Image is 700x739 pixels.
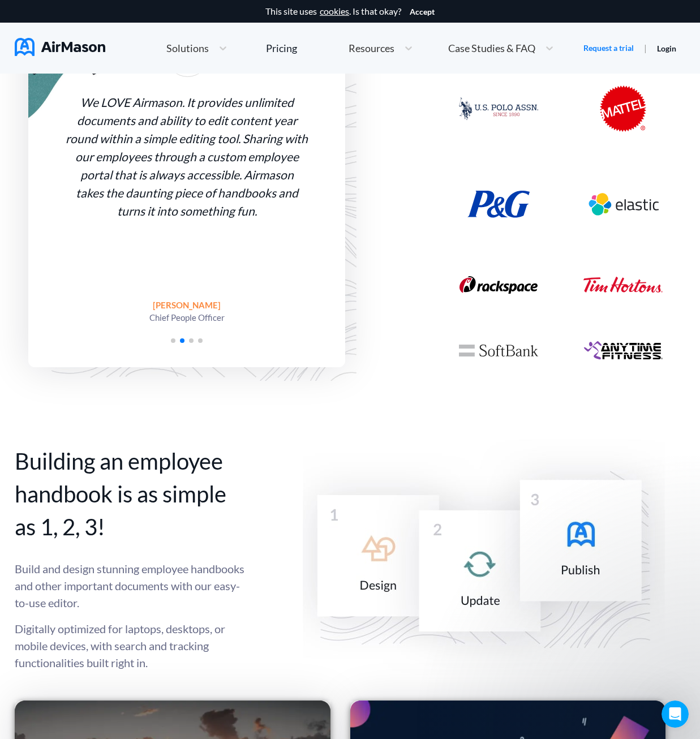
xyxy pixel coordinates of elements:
[266,43,297,53] div: Pricing
[166,43,209,53] span: Solutions
[171,338,175,343] span: Go to slide 1
[436,97,561,120] div: U.S. Polo Assn. Employee Handbook
[644,42,647,53] span: |
[436,276,561,294] div: Rackspace Technology Employee Handbook
[467,191,530,218] img: procter_and_gamble
[149,311,225,324] div: Chief People Officer
[561,85,685,132] div: Mattel Employee Handbook
[66,93,308,220] div: We LOVE Airmason. It provides unlimited documents and ability to edit content year round within a...
[662,701,689,728] iframe: Intercom live chat
[266,38,297,58] a: Pricing
[410,7,435,16] button: Accept cookies
[436,191,561,218] div: Procter & Gamble Employee Handbook
[15,38,105,56] img: AirMason Logo
[15,445,246,543] div: Building an employee handbook is as simple as 1, 2, 3!
[583,179,663,229] img: elastic
[180,338,184,343] span: Go to slide 2
[561,277,685,293] div: Tim Hortons Employee Handbook
[561,341,685,360] div: Anytime Fitness Employee Handbook
[349,43,394,53] span: Resources
[15,560,246,671] div: Digitally optimized for laptops, desktops, or mobile devices, with search and tracking functional...
[583,341,663,360] img: anytime_fitness
[436,345,561,356] div: SoftBank Group Employee Handbook
[583,277,663,293] img: tim_hortons
[15,560,246,611] p: Build and design stunning employee handbooks and other important documents with our easy-to-use e...
[274,437,685,676] img: Howitworks
[198,338,203,343] span: Go to slide 4
[583,42,634,54] a: Request a trial
[459,345,538,356] img: softBank_group
[149,299,225,311] div: [PERSON_NAME]
[657,44,676,53] a: Login
[448,43,535,53] span: Case Studies & FAQ
[459,97,538,120] img: us_polo_assn
[320,6,349,16] a: cookies
[189,338,194,343] span: Go to slide 3
[459,276,538,294] img: rackspace_technology
[561,179,685,229] div: Elastic Employee Handbook
[600,85,646,132] img: mattel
